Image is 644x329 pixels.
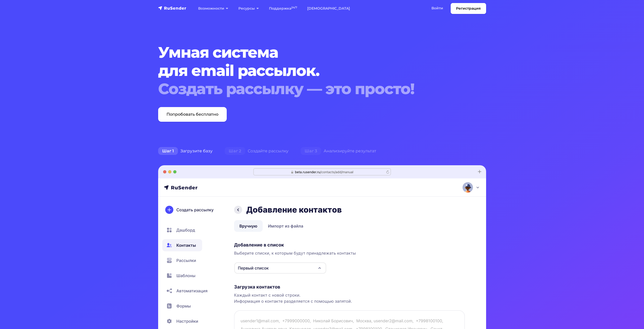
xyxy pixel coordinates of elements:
[152,146,219,156] div: Загрузите базу
[158,6,186,11] img: RuSender
[193,3,233,14] a: Возможности
[158,107,227,122] a: Попробовать бесплатно
[219,146,295,156] div: Создайте рассылку
[158,43,458,98] h1: Умная система для email рассылок.
[291,6,297,9] sup: 24/7
[302,3,355,14] a: [DEMOGRAPHIC_DATA]
[426,3,448,13] a: Войти
[158,147,178,155] span: Шаг 1
[301,147,321,155] span: Шаг 3
[225,147,245,155] span: Шаг 2
[451,3,486,14] a: Регистрация
[233,3,264,14] a: Ресурсы
[295,146,382,156] div: Анализируйте результат
[264,3,302,14] a: Поддержка24/7
[158,80,458,98] div: Создать рассылку — это просто!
